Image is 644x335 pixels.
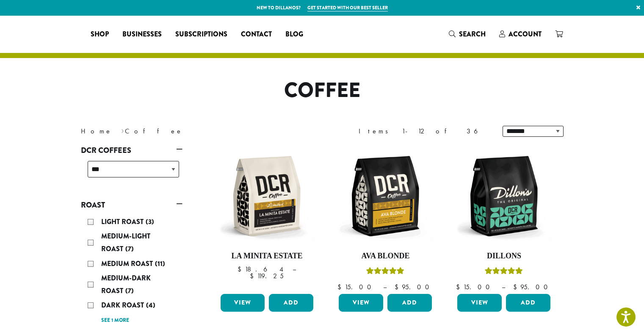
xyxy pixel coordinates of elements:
[293,265,296,274] span: –
[456,282,494,291] bdi: 15.00
[269,294,313,312] button: Add
[455,147,553,245] img: DCR-12oz-Dillons-Stock-scaled.png
[81,126,310,136] nav: Breadcrumb
[513,282,520,291] span: $
[81,198,182,212] a: Roast
[81,158,182,188] div: DCR Coffees
[307,4,388,11] a: Get started with our best seller
[101,259,155,269] span: Medium Roast
[101,231,150,254] span: Medium-Light Roast
[250,271,284,280] bdi: 119.25
[339,294,383,312] a: View
[84,28,116,41] a: Shop
[218,147,315,245] img: DCR-12oz-La-Minita-Estate-Stock-scaled.png
[81,127,112,136] a: Home
[457,294,502,312] a: View
[146,300,155,310] span: (4)
[337,252,434,261] h4: Ava Blonde
[221,294,265,312] a: View
[75,78,570,103] h1: Coffee
[285,29,303,40] span: Blog
[383,282,387,291] span: –
[506,294,550,312] button: Add
[238,265,285,274] bdi: 18.64
[456,282,463,291] span: $
[121,123,124,136] span: ›
[91,29,109,40] span: Shop
[509,29,542,39] span: Account
[81,143,182,158] a: DCR Coffees
[395,282,402,291] span: $
[513,282,552,291] bdi: 95.00
[395,282,433,291] bdi: 95.00
[337,282,375,291] bdi: 15.00
[241,29,272,40] span: Contact
[101,217,146,227] span: Light Roast
[455,147,553,291] a: DillonsRated 5.00 out of 5
[101,273,151,296] span: Medium-Dark Roast
[155,259,165,269] span: (11)
[218,147,316,291] a: La Minita Estate
[125,286,134,296] span: (7)
[455,252,553,261] h4: Dillons
[366,266,404,279] div: Rated 5.00 out of 5
[442,27,492,41] a: Search
[502,282,505,291] span: –
[101,316,129,325] a: See 1 more
[359,126,490,136] div: Items 1-12 of 36
[459,29,486,39] span: Search
[337,282,345,291] span: $
[218,252,316,261] h4: La Minita Estate
[485,266,523,279] div: Rated 5.00 out of 5
[238,265,245,274] span: $
[387,294,432,312] button: Add
[81,212,182,329] div: Roast
[146,217,154,227] span: (3)
[250,271,257,280] span: $
[337,147,434,245] img: DCR-12oz-Ava-Blonde-Stock-scaled.png
[122,29,162,40] span: Businesses
[125,244,134,254] span: (7)
[101,300,146,310] span: Dark Roast
[337,147,434,291] a: Ava BlondeRated 5.00 out of 5
[175,29,227,40] span: Subscriptions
